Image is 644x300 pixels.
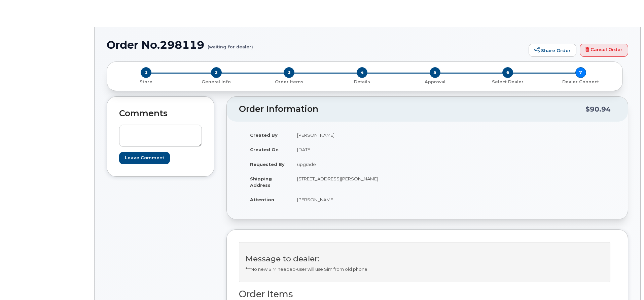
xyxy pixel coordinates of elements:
[291,171,422,192] td: [STREET_ADDRESS][PERSON_NAME]
[246,255,604,263] h3: Message to dealer:
[529,44,576,57] a: Share Order
[326,78,399,85] a: 4 Details
[253,78,326,85] a: 3 Order Items
[357,67,367,78] span: 4
[208,39,253,49] small: (waiting for dealer)
[250,162,285,167] strong: Requested By
[502,67,513,78] span: 6
[250,197,274,202] strong: Attention
[250,147,279,152] strong: Created On
[239,104,585,114] h2: Order Information
[430,67,440,78] span: 5
[291,142,422,157] td: [DATE]
[141,67,151,78] span: 1
[115,79,177,85] p: Store
[180,78,253,85] a: 2 General Info
[401,79,469,85] p: Approval
[471,78,544,85] a: 6 Select Dealer
[255,79,323,85] p: Order Items
[585,103,611,116] div: $90.94
[107,39,525,51] h1: Order No.298119
[328,79,396,85] p: Details
[246,266,604,272] p: ***No new SIM needed-user will use Sim from old phone
[580,44,628,57] a: Cancel Order
[250,132,278,138] strong: Created By
[291,128,422,142] td: [PERSON_NAME]
[211,67,222,78] span: 2
[239,289,610,299] h2: Order Items
[398,78,471,85] a: 5 Approval
[119,109,202,118] h2: Comments
[119,152,170,164] input: Leave Comment
[291,192,422,207] td: [PERSON_NAME]
[250,176,272,188] strong: Shipping Address
[183,79,250,85] p: General Info
[291,157,422,172] td: upgrade
[112,78,180,85] a: 1 Store
[284,67,294,78] span: 3
[474,79,542,85] p: Select Dealer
